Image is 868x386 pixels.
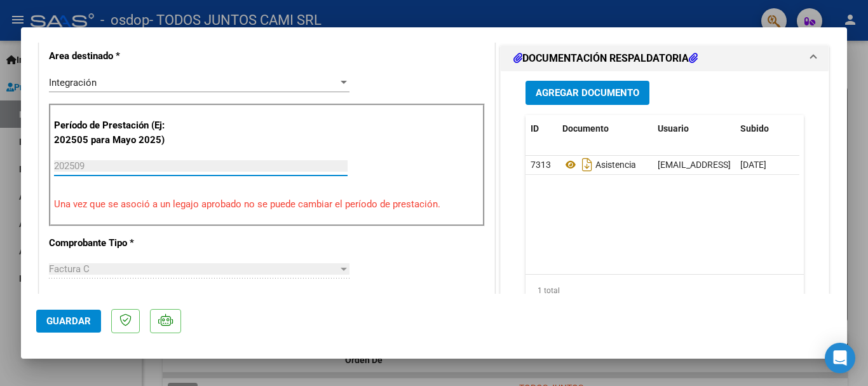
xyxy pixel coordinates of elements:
p: Período de Prestación (Ej: 202505 para Mayo 2025) [54,118,182,147]
datatable-header-cell: ID [526,115,557,142]
span: Subido [740,123,769,134]
button: Agregar Documento [526,81,649,104]
p: Comprobante Tipo * [49,236,180,251]
span: Guardar [46,315,91,327]
datatable-header-cell: Documento [557,115,653,142]
p: Area destinado * [49,49,180,64]
i: Descargar documento [579,155,595,175]
button: Guardar [36,310,101,333]
div: DOCUMENTACIÓN RESPALDATORIA [501,71,829,335]
span: Integración [49,77,97,88]
div: Open Intercom Messenger [825,343,855,373]
p: Una vez que se asoció a un legajo aprobado no se puede cambiar el período de prestación. [54,197,480,212]
datatable-header-cell: Acción [799,115,862,142]
span: Agregar Documento [536,88,639,99]
span: Documento [562,123,609,134]
mat-expansion-panel-header: DOCUMENTACIÓN RESPALDATORIA [501,46,829,71]
span: 7313 [531,160,551,170]
span: [DATE] [740,160,766,170]
div: 1 total [526,275,804,307]
datatable-header-cell: Subido [735,115,799,142]
span: Factura C [49,263,90,275]
span: Asistencia [562,160,636,170]
datatable-header-cell: Usuario [653,115,735,142]
h1: DOCUMENTACIÓN RESPALDATORIA [513,51,698,66]
span: ID [531,123,539,134]
span: Usuario [658,123,689,134]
